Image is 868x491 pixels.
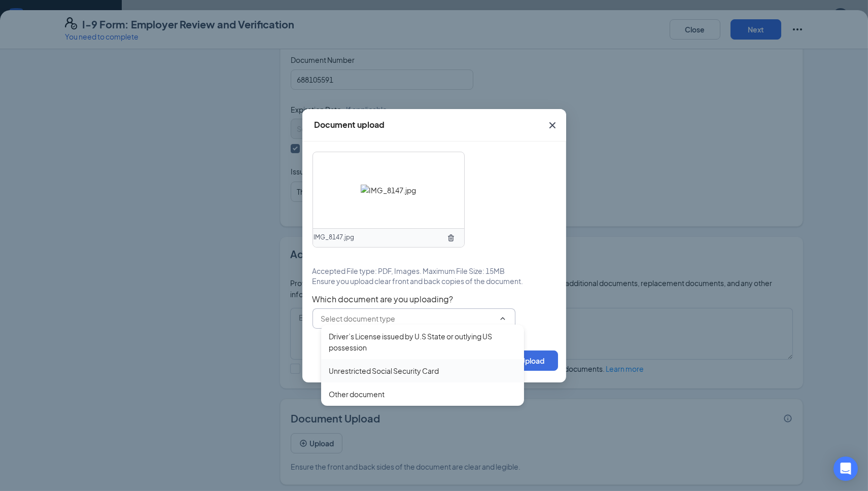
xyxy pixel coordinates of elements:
div: Unrestricted Social Security Card [329,365,439,376]
div: Document upload [315,119,385,130]
div: Other document [329,389,385,400]
svg: Cross [546,119,559,131]
span: Ensure you upload clear front and back copies of the document. [313,276,524,286]
span: Accepted File type: PDF, Images. Maximum File Size: 15MB [313,266,505,276]
input: Select document type [321,313,495,324]
button: Upload [507,350,558,371]
img: IMG_8147.jpg [361,185,416,196]
div: Open Intercom Messenger [834,457,858,481]
svg: ChevronUp [499,314,507,323]
svg: TrashOutline [447,234,455,242]
span: Which document are you uploading? [313,294,556,304]
div: Driver’s License issued by U.S State or outlying US possession [329,331,516,353]
button: TrashOutline [443,230,459,246]
button: Close [539,109,566,142]
span: IMG_8147.jpg [314,233,355,242]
